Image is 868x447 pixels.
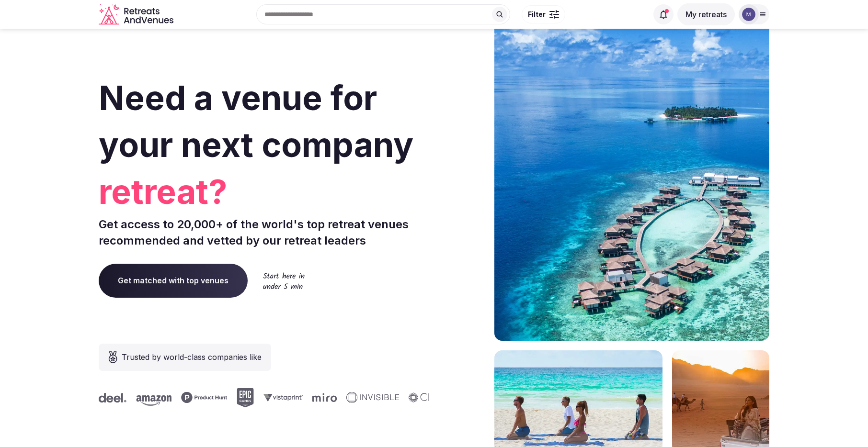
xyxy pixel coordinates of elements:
a: Get matched with top venues [99,264,248,297]
svg: Miro company logo [262,393,286,402]
span: Trusted by world-class companies like [122,351,262,363]
button: My retreats [677,3,735,25]
span: Filter [528,10,546,19]
span: Need a venue for your next company [99,78,413,165]
button: Filter [522,5,565,23]
p: Get access to 20,000+ of the world's top retreat venues recommended and vetted by our retreat lea... [99,216,430,248]
a: My retreats [677,10,735,19]
svg: Invisible company logo [296,392,349,403]
svg: Epic Games company logo [186,388,204,407]
img: Start here in under 5 min [263,272,305,289]
svg: Retreats and Venues company logo [99,4,175,25]
svg: Deel company logo [403,393,431,402]
span: retreat? [99,168,430,215]
img: mia [742,8,755,21]
a: Visit the homepage [99,4,175,25]
svg: Vistaprint company logo [213,393,252,402]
